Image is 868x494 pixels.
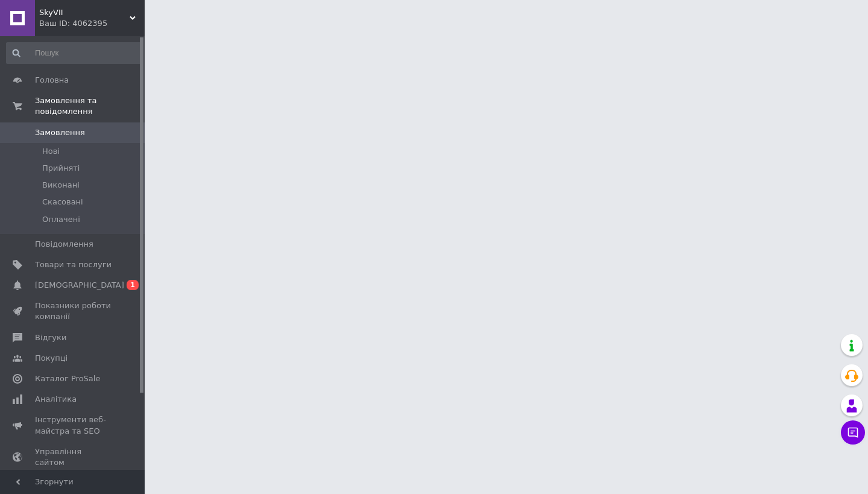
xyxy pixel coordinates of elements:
[6,42,142,64] input: Пошук
[35,239,93,250] span: Повідомлення
[39,7,130,18] span: SkyVII
[35,332,66,343] span: Відгуки
[35,95,145,117] span: Замовлення та повідомлення
[35,300,112,322] span: Показники роботи компанії
[841,420,865,445] button: Чат з покупцем
[35,75,69,86] span: Головна
[42,197,83,207] span: Скасовані
[35,414,112,436] span: Інструменти веб-майстра та SEO
[35,394,77,405] span: Аналітика
[35,127,85,138] span: Замовлення
[42,214,80,225] span: Оплачені
[35,259,112,270] span: Товари та послуги
[127,280,139,290] span: 1
[35,280,124,291] span: [DEMOGRAPHIC_DATA]
[35,373,100,384] span: Каталог ProSale
[35,446,112,468] span: Управління сайтом
[42,163,80,174] span: Прийняті
[42,180,80,191] span: Виконані
[35,353,68,364] span: Покупці
[39,18,145,29] div: Ваш ID: 4062395
[42,146,60,157] span: Нові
